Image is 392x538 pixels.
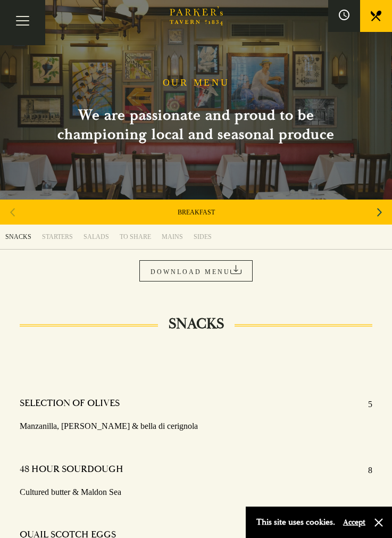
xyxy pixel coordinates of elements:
[357,397,372,412] p: 5
[20,485,372,500] p: Cultured butter & Maldon Sea
[120,233,151,241] div: TO SHARE
[42,233,73,241] div: STARTERS
[178,208,215,217] a: BREAKFAST
[357,463,372,478] p: 8
[84,233,109,241] div: SALADS
[188,225,217,249] a: SIDES
[163,77,230,89] h1: OUR MENU
[156,225,188,249] a: MAINS
[256,515,335,530] p: This site uses cookies.
[20,419,372,434] p: Manzanilla, [PERSON_NAME] & bella di cerignola
[194,233,212,241] div: SIDES
[158,315,235,333] h2: SNACKS
[373,517,384,528] button: Close and accept
[372,201,387,224] div: Next slide
[139,260,253,282] a: DOWNLOAD MENU
[114,225,156,249] a: TO SHARE
[20,463,123,478] h4: 48 HOUR SOURDOUGH
[5,233,31,241] div: SNACKS
[37,106,356,144] h2: We are passionate and proud to be championing local and seasonal produce
[343,517,365,527] button: Accept
[78,225,114,249] a: SALADS
[37,225,78,249] a: STARTERS
[162,233,183,241] div: MAINS
[20,397,120,412] h4: SELECTION OF OLIVES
